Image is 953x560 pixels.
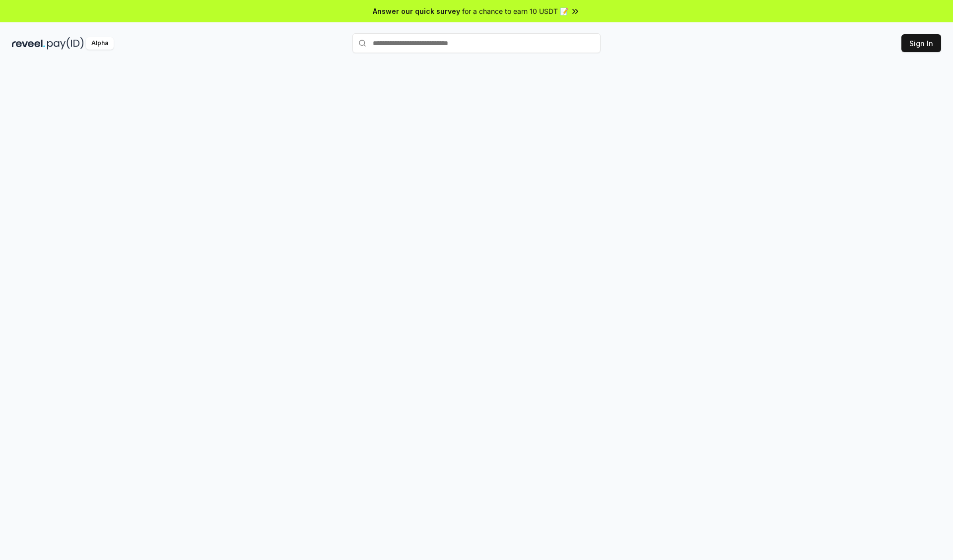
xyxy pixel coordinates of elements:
button: Sign In [901,34,941,52]
img: pay_id [47,37,84,50]
img: reveel_dark [12,37,45,50]
span: for a chance to earn 10 USDT 📝 [462,6,568,16]
span: Answer our quick survey [373,6,460,16]
div: Alpha [86,37,114,50]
